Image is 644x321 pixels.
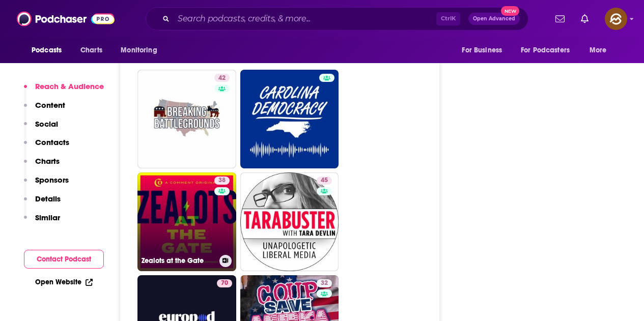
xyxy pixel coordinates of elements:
a: 42 [214,74,230,82]
button: Reach & Audience [24,81,104,100]
a: Open Website [35,278,93,286]
button: Similar [24,213,60,231]
span: 70 [221,278,228,288]
span: 45 [321,176,328,186]
button: open menu [114,41,170,60]
span: 42 [218,73,226,83]
p: Reach & Audience [35,81,104,91]
p: Similar [35,213,60,222]
span: 32 [321,278,328,288]
span: New [501,6,519,16]
span: Monitoring [121,43,157,57]
input: Search podcasts, credits, & more... [174,11,436,27]
button: Details [24,194,61,213]
span: 38 [218,176,226,186]
a: 32 [317,279,332,287]
img: Podchaser - Follow, Share and Rate Podcasts [17,9,115,28]
button: open menu [514,41,584,60]
p: Contacts [35,137,69,147]
span: Podcasts [32,43,62,57]
span: For Business [462,43,502,57]
span: Ctrl K [436,12,460,25]
p: Content [35,100,65,110]
a: 42 [137,70,236,168]
h3: Zealots at the Gate [142,256,215,265]
button: Contacts [24,137,69,156]
a: Show notifications dropdown [577,10,593,27]
div: Search podcasts, credits, & more... [146,7,528,31]
a: 45 [240,172,339,271]
img: User Profile [605,8,627,30]
p: Details [35,194,61,203]
button: Show profile menu [605,8,627,30]
a: Charts [74,41,108,60]
button: Contact Podcast [24,250,104,269]
button: open menu [24,41,75,60]
p: Sponsors [35,175,69,185]
a: 38 [214,177,230,185]
span: Open Advanced [473,16,515,21]
button: Sponsors [24,175,69,194]
button: Open AdvancedNew [468,13,520,25]
a: 38Zealots at the Gate [137,172,236,271]
button: open menu [455,41,515,60]
a: Show notifications dropdown [551,10,569,27]
button: Social [24,119,58,138]
span: More [590,43,607,57]
span: Charts [80,43,102,57]
span: For Podcasters [521,43,570,57]
p: Social [35,119,58,129]
button: open menu [582,41,620,60]
p: Charts [35,156,60,166]
a: 70 [217,279,232,287]
span: Logged in as hey85204 [605,8,627,30]
button: Content [24,100,65,119]
button: Charts [24,156,60,175]
a: 45 [317,177,332,185]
